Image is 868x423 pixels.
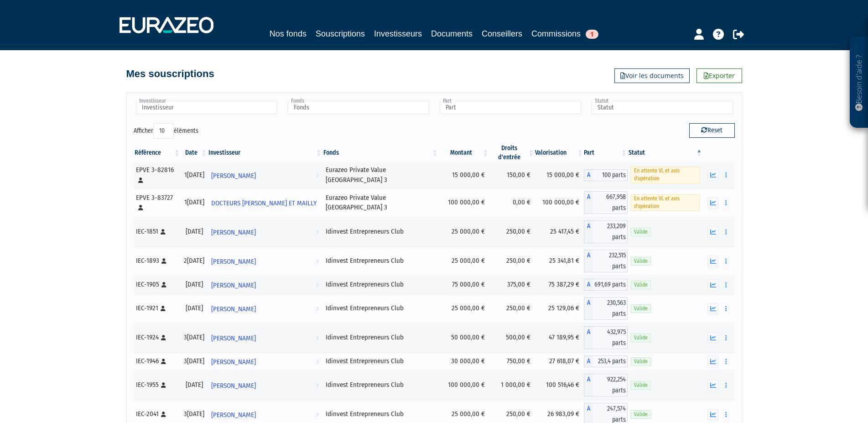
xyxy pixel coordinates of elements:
[584,326,593,349] span: A
[482,27,522,40] a: Conseillers
[584,279,628,291] div: A - Idinvest Entrepreneurs Club
[489,323,535,352] td: 500,00 €
[326,256,436,266] div: Idinvest Entrepreneurs Club
[584,355,628,367] div: A - Idinvest Entrepreneurs Club
[584,297,628,320] div: A - Idinvest Entrepreneurs Club
[184,198,204,207] div: 1[DATE]
[584,279,593,291] span: A
[631,410,651,419] span: Valide
[211,167,256,184] span: [PERSON_NAME]
[631,357,651,366] span: Valide
[161,306,166,311] i: [Français] Personne physique
[211,277,256,294] span: [PERSON_NAME]
[326,227,436,236] div: Idinvest Entrepreneurs Club
[584,144,628,162] th: Part: activer pour trier la colonne par ordre croissant
[584,374,628,397] div: A - Idinvest Entrepreneurs Club
[535,294,584,323] td: 25 129,06 €
[316,377,319,394] i: Voir l'investisseur
[439,276,489,294] td: 75 000,00 €
[696,68,742,83] a: Exporter
[631,381,651,390] span: Valide
[374,27,422,40] a: Investisseurs
[211,377,256,394] span: [PERSON_NAME]
[326,333,436,342] div: Idinvest Entrepreneurs Club
[584,191,628,214] div: A - Eurazeo Private Value Europe 3
[489,188,535,217] td: 0,00 €
[326,165,436,185] div: Eurazeo Private Value [GEOGRAPHIC_DATA] 3
[631,194,700,211] span: En attente VL et avis d'opération
[134,144,181,162] th: Référence : activer pour trier la colonne par ordre croissant
[489,294,535,323] td: 250,00 €
[535,217,584,246] td: 25 417,45 €
[316,354,319,371] i: Voir l'investisseur
[316,277,319,294] i: Voir l'investisseur
[161,382,166,388] i: [Français] Personne physique
[535,371,584,400] td: 100 516,46 €
[584,169,628,181] div: A - Eurazeo Private Value Europe 3
[631,281,651,289] span: Valide
[689,123,735,138] button: Reset
[184,333,204,342] div: 3[DATE]
[535,323,584,352] td: 47 189,95 €
[161,335,166,340] i: [Français] Personne physique
[208,299,322,318] a: [PERSON_NAME]
[208,352,322,371] a: [PERSON_NAME]
[431,27,473,40] a: Documents
[322,144,439,162] th: Fonds: activer pour trier la colonne par ordre croissant
[489,162,535,188] td: 150,00 €
[136,165,178,185] div: EPVE 3-82816
[161,359,166,364] i: [Français] Personne physique
[326,356,436,366] div: Idinvest Entrepreneurs Club
[535,188,584,217] td: 100 000,00 €
[136,380,178,390] div: IEC-1955
[584,250,593,272] span: A
[184,380,204,390] div: [DATE]
[535,276,584,294] td: 75 387,29 €
[593,297,628,320] span: 230,563 parts
[489,371,535,400] td: 1 000,00 €
[316,301,319,318] i: Voir l'investisseur
[316,253,319,270] i: Voir l'investisseur
[136,227,178,236] div: IEC-1851
[270,27,307,40] a: Nos fonds
[136,356,178,366] div: IEC-1946
[584,355,593,367] span: A
[184,409,204,419] div: 3[DATE]
[535,246,584,276] td: 25 341,81 €
[211,224,256,241] span: [PERSON_NAME]
[208,166,322,184] a: [PERSON_NAME]
[593,220,628,243] span: 233,209 parts
[593,169,628,181] span: 100 parts
[439,162,489,188] td: 15 000,00 €
[584,169,593,181] span: A
[326,409,436,419] div: Idinvest Entrepreneurs Club
[593,326,628,349] span: 432,975 parts
[326,303,436,313] div: Idinvest Entrepreneurs Club
[208,144,322,162] th: Investisseur: activer pour trier la colonne par ordre croissant
[489,246,535,276] td: 250,00 €
[489,144,535,162] th: Droits d'entrée: activer pour trier la colonne par ordre croissant
[211,301,256,318] span: [PERSON_NAME]
[326,380,436,390] div: Idinvest Entrepreneurs Club
[489,352,535,371] td: 750,00 €
[208,276,322,294] a: [PERSON_NAME]
[316,212,319,229] i: Voir l'investisseur
[316,27,365,42] a: Souscriptions
[181,144,208,162] th: Date: activer pour trier la colonne par ordre croissant
[631,167,700,183] span: En attente VL et avis d'opération
[161,282,166,287] i: [Français] Personne physique
[593,250,628,272] span: 232,515 parts
[439,352,489,371] td: 30 000,00 €
[593,279,628,291] span: 691,69 parts
[628,144,703,162] th: Statut : activer pour trier la colonne par ordre d&eacute;croissant
[211,195,317,212] span: DOCTEURS [PERSON_NAME] ET MAILLY
[489,217,535,246] td: 250,00 €
[593,355,628,367] span: 253,4 parts
[593,191,628,214] span: 667,958 parts
[316,167,319,184] i: Voir l'investisseur
[439,294,489,323] td: 25 000,00 €
[138,178,143,183] i: [Français] Personne physique
[184,227,204,236] div: [DATE]
[631,228,651,236] span: Valide
[531,27,598,40] a: Commissions1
